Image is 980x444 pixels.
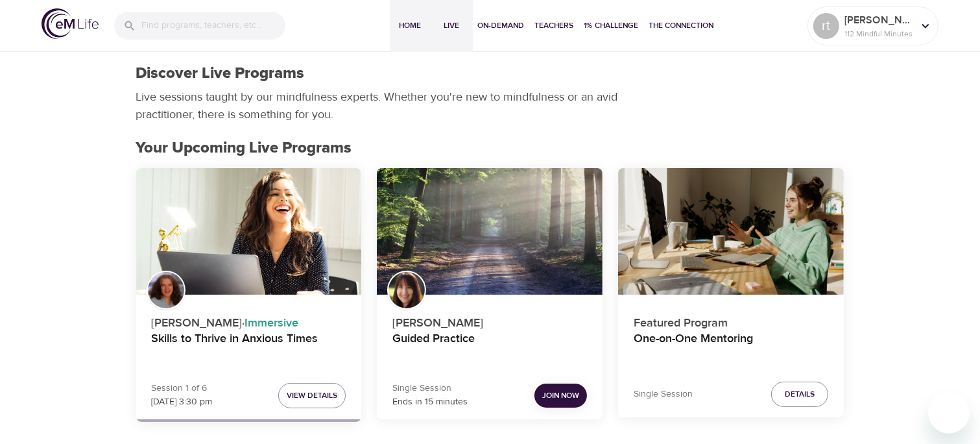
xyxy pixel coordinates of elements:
h2: Your Upcoming Live Programs [136,139,844,158]
p: Live sessions taught by our mindfulness experts. Whether you're new to mindfulness or an avid pra... [136,88,623,123]
span: Home [395,19,426,32]
p: 112 Mindful Minutes [844,28,913,40]
p: Ends in 15 minutes [392,395,468,409]
span: Immersive [245,315,299,330]
p: [PERSON_NAME] [844,12,913,28]
p: Featured Program [634,309,828,332]
p: [DATE] 3:30 pm [152,395,213,409]
span: On-Demand [478,19,525,32]
span: View Details [287,389,337,402]
button: One-on-One Mentoring [618,168,844,295]
span: The Connection [649,19,714,32]
button: Details [771,382,828,407]
p: [PERSON_NAME] · [152,309,346,332]
p: [PERSON_NAME] [392,309,587,332]
div: rt [813,13,839,39]
h4: Guided Practice [392,332,587,363]
span: Details [785,388,815,401]
h4: One-on-One Mentoring [634,332,828,363]
button: Join Now [534,384,587,408]
button: Skills to Thrive in Anxious Times [136,168,362,295]
span: Live [436,19,468,32]
p: Session 1 of 6 [152,382,213,395]
span: Join Now [542,389,579,402]
span: Teachers [535,19,574,32]
button: Guided Practice [377,168,603,295]
img: logo [42,8,99,39]
h4: Skills to Thrive in Anxious Times [152,332,346,363]
button: View Details [278,383,346,408]
iframe: Button to launch messaging window [928,392,970,434]
span: 1% Challenge [584,19,639,32]
h1: Discover Live Programs [136,64,305,83]
p: Single Session [634,388,693,401]
input: Find programs, teachers, etc... [141,12,285,40]
p: Single Session [392,382,468,395]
